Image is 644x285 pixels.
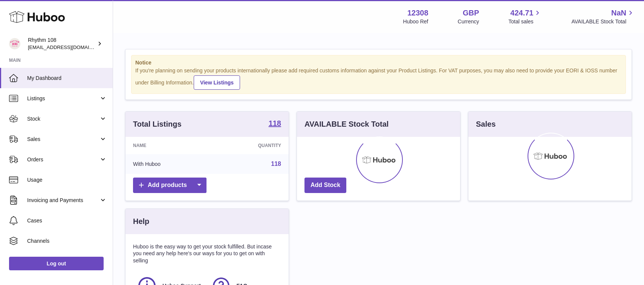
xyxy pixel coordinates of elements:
[476,119,496,129] h3: Sales
[9,257,104,270] a: Log out
[403,18,428,25] div: Huboo Ref
[133,243,281,265] p: Huboo is the easy way to get your stock fulfilled. But incase you need any help here's our ways f...
[304,178,346,193] a: Add Stock
[304,119,389,129] h3: AVAILABLE Stock Total
[27,95,99,102] span: Listings
[133,178,207,193] a: Add products
[611,8,626,18] span: NaN
[28,44,111,50] span: [EMAIL_ADDRESS][DOMAIN_NAME]
[135,67,622,90] div: If you're planning on sending your products internationally please add required customs informati...
[133,119,182,129] h3: Total Listings
[571,8,635,25] a: NaN AVAILABLE Stock Total
[211,137,289,154] th: Quantity
[269,120,281,127] strong: 118
[135,59,622,66] strong: Notice
[27,217,107,224] span: Cases
[508,18,542,25] span: Total sales
[269,120,281,129] a: 118
[125,154,211,174] td: With Huboo
[133,216,149,227] h3: Help
[194,75,240,90] a: View Listings
[571,18,635,25] span: AVAILABLE Stock Total
[27,197,99,204] span: Invoicing and Payments
[27,75,107,82] span: My Dashboard
[463,8,479,18] strong: GBP
[27,237,107,245] span: Channels
[27,136,99,143] span: Sales
[458,18,479,25] div: Currency
[125,137,211,154] th: Name
[9,38,20,49] img: orders@rhythm108.com
[407,8,428,18] strong: 12308
[271,161,281,167] a: 118
[27,176,107,184] span: Usage
[508,8,542,25] a: 424.71 Total sales
[28,37,96,51] div: Rhythm 108
[510,8,533,18] span: 424.71
[27,115,99,123] span: Stock
[27,156,99,163] span: Orders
